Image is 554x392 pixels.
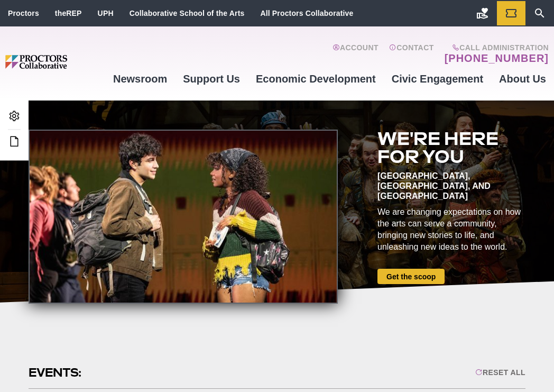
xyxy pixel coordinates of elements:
[377,130,525,166] h2: We're here for you
[105,65,175,93] a: Newsroom
[248,65,384,93] a: Economic Development
[384,65,491,93] a: Civic Engagement
[445,52,549,65] a: [PHONE_NUMBER]
[389,43,434,65] a: Contact
[475,368,525,377] div: Reset All
[525,1,554,25] a: Search
[5,132,23,152] a: Edit this Post/Page
[260,9,353,17] a: All Proctors Collaborative
[98,9,114,17] a: UPH
[333,43,378,65] a: Account
[377,171,525,201] div: [GEOGRAPHIC_DATA], [GEOGRAPHIC_DATA], and [GEOGRAPHIC_DATA]
[130,9,245,17] a: Collaborative School of the Arts
[491,65,554,93] a: About Us
[175,65,248,93] a: Support Us
[5,55,105,68] img: Proctors logo
[441,43,549,52] span: Call Administration
[55,9,82,17] a: theREP
[29,364,83,381] h2: Events:
[377,206,525,253] div: We are changing expectations on how the arts can serve a community, bringing new stories to life,...
[377,269,445,284] a: Get the scoop
[5,107,23,126] a: Admin Area
[8,9,39,17] a: Proctors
